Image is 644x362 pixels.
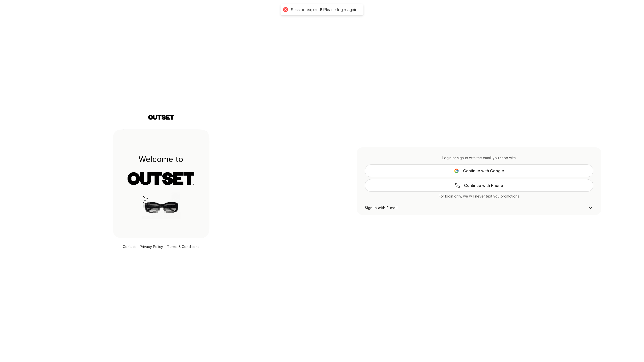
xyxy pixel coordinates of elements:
[365,205,397,210] span: Sign In with E-mail
[113,129,209,238] img: Login Layout Image
[365,164,593,177] button: Continue with Google
[365,205,593,211] button: Sign In with E-mail
[140,244,163,249] a: Privacy Policy
[123,244,136,249] a: Contact
[365,179,593,192] a: Continue with Phone
[464,182,503,188] span: Continue with Phone
[365,194,593,199] div: For login only, we will never text you promotions
[463,168,504,174] span: Continue with Google
[167,244,199,249] a: Terms & Conditions
[291,7,358,12] div: Session expired! Please login again.
[365,155,593,160] div: Login or signup with the email you shop with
